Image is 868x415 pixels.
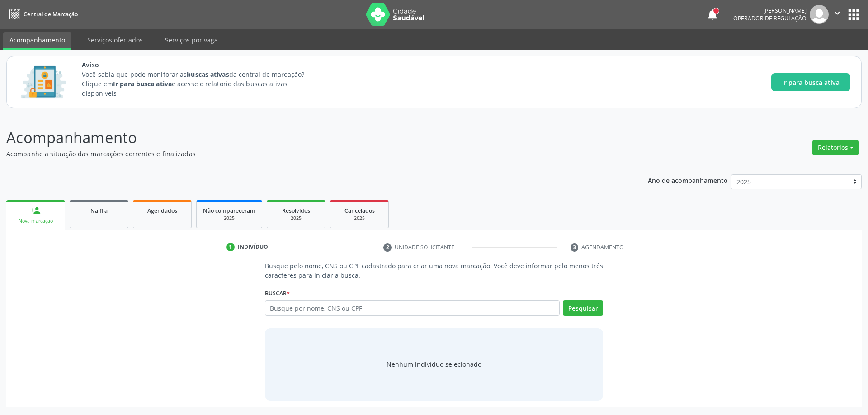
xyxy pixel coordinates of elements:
p: Busque pelo nome, CNS ou CPF cadastrado para criar uma nova marcação. Você deve informar pelo men... [265,261,604,280]
button:  [829,5,846,24]
button: Pesquisar [563,300,603,316]
span: Na fila [90,207,108,214]
div: 2025 [203,215,255,222]
strong: Ir para busca ativa [113,79,172,88]
div: 1 [226,243,235,251]
div: 2025 [337,215,382,222]
a: Serviços ofertados [81,32,149,48]
button: Relatórios [812,140,859,155]
label: Buscar [265,286,290,300]
div: Nenhum indivíduo selecionado [387,359,481,369]
p: Acompanhe a situação das marcações correntes e finalizadas [6,149,605,159]
p: Ano de acompanhamento [648,174,728,186]
a: Central de Marcação [6,7,78,22]
p: Você sabia que pode monitorar as da central de marcação? Clique em e acesse o relatório das busca... [82,70,321,98]
span: Cancelados [344,207,375,214]
span: Resolvidos [282,207,310,214]
img: img [810,5,829,24]
span: Agendados [147,207,177,214]
div: person_add [31,205,41,215]
input: Busque por nome, CNS ou CPF [265,300,560,316]
span: Central de Marcação [24,10,78,18]
div: Indivíduo [238,243,268,251]
div: Nova marcação [13,218,59,224]
a: Serviços por vaga [159,32,224,48]
button: apps [846,7,862,23]
button: Ir para busca ativa [771,73,850,91]
strong: buscas ativas [187,70,229,79]
i:  [832,8,842,18]
span: Aviso [82,60,321,70]
div: 2025 [274,215,319,222]
p: Acompanhamento [6,126,605,149]
a: Acompanhamento [3,32,71,50]
span: Não compareceram [203,207,255,214]
span: Operador de regulação [733,14,807,22]
img: Imagem de CalloutCard [18,62,69,103]
span: Ir para busca ativa [782,78,840,87]
button: notifications [706,8,719,21]
div: [PERSON_NAME] [733,7,807,14]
